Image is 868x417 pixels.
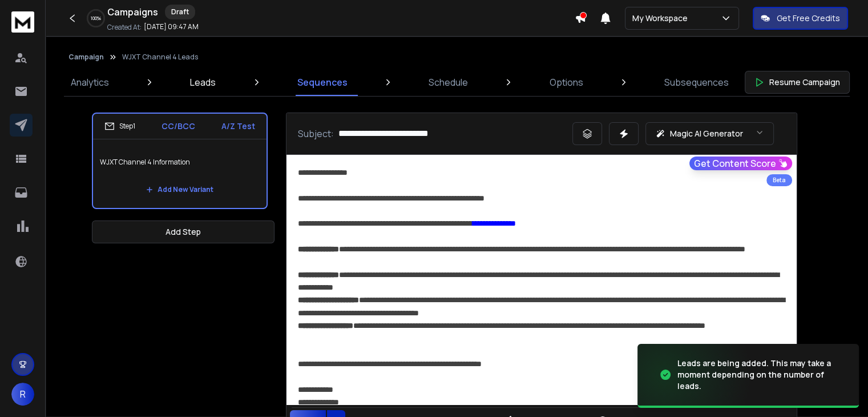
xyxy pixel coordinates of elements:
[162,121,195,132] p: CC/BCC
[657,69,736,96] a: Subsequences
[122,53,198,62] p: WJXT Channel 4 Leads
[670,128,743,139] p: Magic AI Generator
[11,383,34,406] button: R
[637,341,752,409] img: image
[777,13,840,24] p: Get Free Credits
[137,178,223,201] button: Add New Variant
[104,121,135,131] div: Step 1
[422,69,475,96] a: Schedule
[183,69,223,96] a: Leads
[92,113,268,209] li: Step1CC/BCCA/Z TestWJXT Channel 4 InformationAdd New Variant
[64,69,116,96] a: Analytics
[753,7,848,30] button: Get Free Credits
[92,220,274,243] button: Add Step
[645,122,774,145] button: Magic AI Generator
[550,75,583,89] p: Options
[298,127,334,141] p: Subject:
[429,75,468,89] p: Schedule
[107,5,158,19] h1: Campaigns
[11,11,34,33] img: logo
[107,23,142,32] p: Created At:
[677,358,845,392] div: Leads are being added. This may take a moment depending on the number of leads.
[144,22,199,31] p: [DATE] 09:47 AM
[165,5,195,19] div: Draft
[221,121,255,132] p: A/Z Test
[689,157,792,170] button: Get Content Score
[543,69,590,96] a: Options
[297,75,348,89] p: Sequences
[91,15,101,22] p: 100 %
[632,13,692,24] p: My Workspace
[664,75,729,89] p: Subsequences
[68,53,104,62] button: Campaign
[766,174,792,186] div: Beta
[71,75,109,89] p: Analytics
[190,75,216,89] p: Leads
[290,69,354,96] a: Sequences
[100,146,260,178] p: WJXT Channel 4 Information
[745,71,850,94] button: Resume Campaign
